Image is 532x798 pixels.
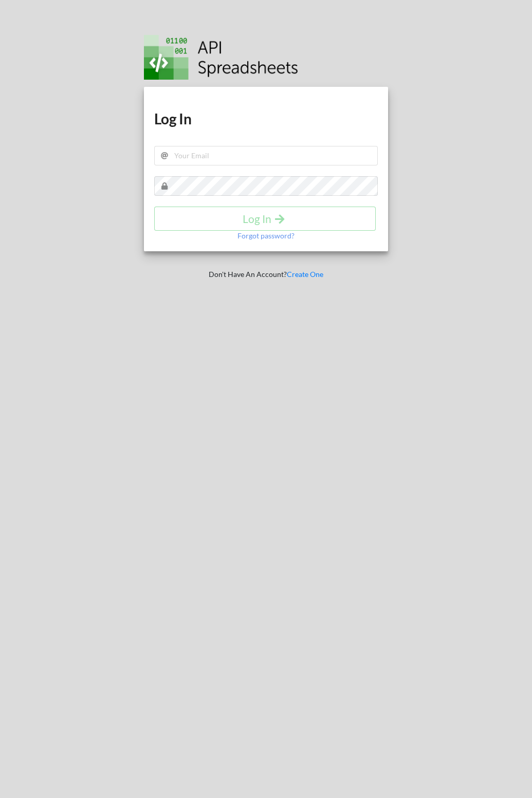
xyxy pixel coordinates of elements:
[237,231,295,241] p: Forgot password?
[137,269,395,280] p: Don't Have An Account?
[154,146,378,165] input: Your Email
[154,109,378,128] h1: Log In
[287,270,323,279] a: Create One
[144,35,298,80] img: Logo.png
